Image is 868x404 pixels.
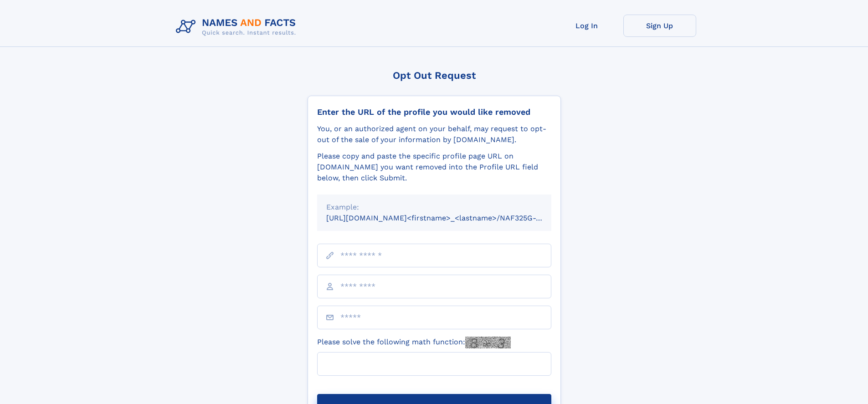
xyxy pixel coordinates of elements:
[326,202,542,213] div: Example:
[317,337,511,348] label: Please solve the following math function:
[326,214,569,222] small: [URL][DOMAIN_NAME]<firstname>_<lastname>/NAF325G-xxxxxxxx
[623,15,696,37] a: Sign Up
[317,151,551,184] div: Please copy and paste the specific profile page URL on [DOMAIN_NAME] you want removed into the Pr...
[317,107,551,117] div: Enter the URL of the profile you would like removed
[550,15,623,37] a: Log In
[308,70,561,81] div: Opt Out Request
[172,15,303,39] img: Logo Names and Facts
[317,123,551,145] div: You, or an authorized agent on your behalf, may request to opt-out of the sale of your informatio...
